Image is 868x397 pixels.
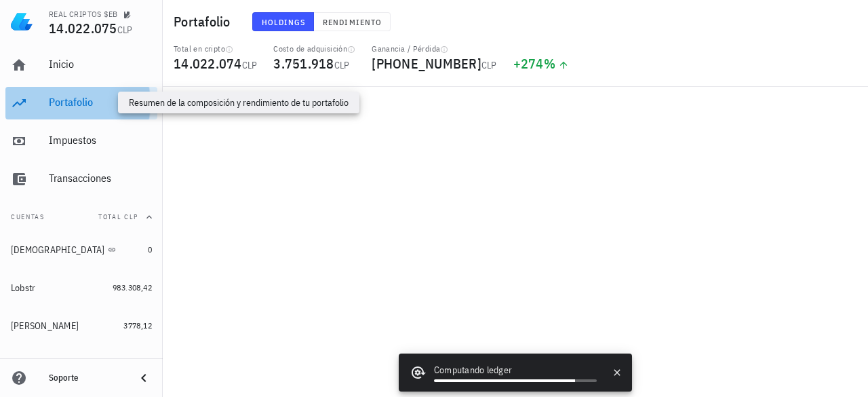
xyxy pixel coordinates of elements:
[49,58,152,71] div: Inicio
[273,54,334,73] span: 3.751.918
[334,59,350,71] span: CLP
[49,373,125,383] div: Soporte
[11,320,79,332] div: [PERSON_NAME]
[273,43,355,54] div: Costo de adquisición
[481,59,497,71] span: CLP
[117,24,133,36] span: CLP
[5,163,157,195] a: Transacciones
[11,282,36,294] div: Lobstr
[5,49,157,81] a: Inicio
[5,309,157,342] a: [PERSON_NAME] 3778,12
[838,11,860,33] div: avatar
[98,212,138,221] span: Total CLP
[5,347,157,380] a: Coin Ex
[49,9,117,20] div: REAL CRIPTOS $EB
[5,125,157,157] a: Impuestos
[372,43,496,54] div: Ganancia / Pérdida
[148,244,152,254] span: 0
[174,54,242,73] span: 14.022.074
[5,233,157,266] a: [DEMOGRAPHIC_DATA] 0
[174,11,236,33] h1: Portafolio
[5,271,157,304] a: Lobstr 983.308,42
[252,12,315,31] button: Holdings
[5,87,157,119] a: Portafolio
[174,43,257,54] div: Total en cripto
[11,244,105,256] div: [DEMOGRAPHIC_DATA]
[322,17,382,27] span: Rendimiento
[113,282,152,292] span: 983.308,42
[5,201,157,233] button: CuentasTotal CLP
[49,134,152,147] div: Impuestos
[242,59,258,71] span: CLP
[372,54,481,73] span: [PHONE_NUMBER]
[513,57,570,71] div: +274
[261,17,306,27] span: Holdings
[49,172,152,185] div: Transacciones
[11,358,40,370] div: Coin Ex
[544,54,555,73] span: %
[123,320,152,330] span: 3778,12
[49,19,117,37] span: 14.022.075
[11,11,33,33] img: LedgiFi
[314,12,391,31] button: Rendimiento
[49,96,152,109] div: Portafolio
[434,363,597,379] div: Computando ledger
